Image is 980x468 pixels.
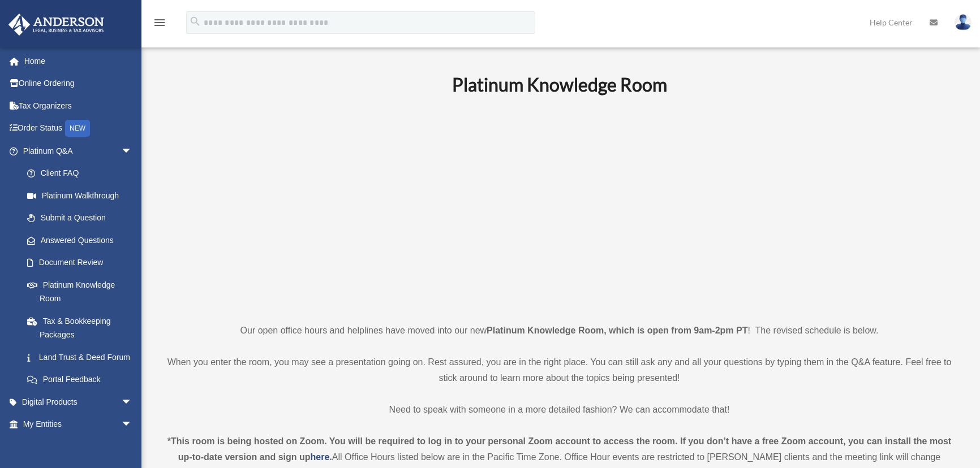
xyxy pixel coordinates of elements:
a: My Entitiesarrow_drop_down [8,413,149,436]
a: Land Trust & Deed Forum [16,346,149,369]
img: User Pic [955,14,972,31]
a: Portal Feedback [16,369,149,391]
b: Platinum Knowledge Room [452,73,667,96]
a: Online Ordering [8,72,149,95]
a: Document Review [16,252,149,274]
i: search [189,15,201,28]
a: Digital Productsarrow_drop_down [8,391,149,413]
p: Our open office hours and helplines have moved into our new ! The revised schedule is below. [161,323,957,339]
a: Order StatusNEW [8,117,149,140]
a: Answered Questions [16,229,149,252]
img: Anderson Advisors Platinum Portal [5,14,108,36]
strong: Platinum Knowledge Room, which is open from 9am-2pm PT [487,326,747,335]
i: menu [153,16,166,29]
span: arrow_drop_down [121,140,144,163]
a: Tax Organizers [8,94,149,117]
a: Submit a Question [16,207,149,229]
a: here [311,452,330,462]
span: arrow_drop_down [121,391,144,414]
p: When you enter the room, you may see a presentation going on. Rest assured, you are in the right ... [161,354,957,386]
strong: . [329,452,332,462]
iframe: 231110_Toby_KnowledgeRoom [390,111,729,302]
p: Need to speak with someone in a more detailed fashion? We can accommodate that! [161,402,957,418]
div: NEW [65,120,90,137]
span: arrow_drop_down [121,413,144,436]
a: Platinum Walkthrough [16,184,149,207]
a: menu [153,20,166,29]
a: Client FAQ [16,162,149,185]
a: Platinum Knowledge Room [16,274,144,310]
strong: *This room is being hosted on Zoom. You will be required to log in to your personal Zoom account ... [167,436,951,462]
a: Tax & Bookkeeping Packages [16,310,149,346]
a: Home [8,50,149,72]
a: Platinum Q&Aarrow_drop_down [8,140,149,162]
